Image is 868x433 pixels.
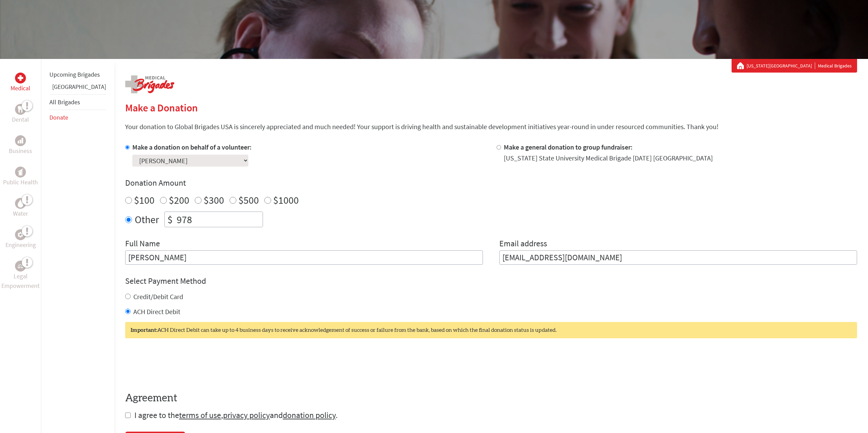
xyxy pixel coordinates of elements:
[175,212,263,227] input: Enter Amount
[125,276,857,287] h4: Select Payment Method
[134,410,338,420] span: I agree to the , and .
[18,232,23,237] img: Engineering
[5,240,36,250] p: Engineering
[15,167,26,177] div: Public Health
[13,209,28,218] p: Water
[3,177,38,187] p: Public Health
[1,272,40,291] p: Legal Empowerment
[12,104,29,124] a: DentalDental
[165,212,175,227] div: $
[49,67,106,82] li: Upcoming Brigades
[49,98,80,106] a: All Brigades
[15,229,26,240] div: Engineering
[135,212,159,227] label: Other
[15,135,26,146] div: Business
[169,194,189,206] label: $200
[504,153,713,163] div: [US_STATE] State University Medical Brigade [DATE] [GEOGRAPHIC_DATA]
[134,194,155,206] label: $100
[223,410,270,420] a: privacy policy
[125,75,174,93] img: logo-medical.png
[49,113,68,121] a: Donate
[18,106,23,112] img: Dental
[5,229,36,250] a: EngineeringEngineering
[52,83,106,91] a: [GEOGRAPHIC_DATA]
[12,115,29,124] p: Dental
[9,146,32,156] p: Business
[15,261,26,272] div: Legal Empowerment
[9,135,32,156] a: BusinessBusiness
[18,199,23,207] img: Water
[49,82,106,94] li: Guatemala
[18,264,23,268] img: Legal Empowerment
[11,83,30,93] p: Medical
[11,73,30,93] a: MedicalMedical
[125,102,857,114] h2: Make a Donation
[3,167,38,187] a: Public HealthPublic Health
[18,138,23,143] img: Business
[283,410,336,420] a: donation policy
[504,143,633,151] label: Make a general donation to group fundraiser:
[273,194,299,206] label: $1000
[125,392,857,404] h4: Agreement
[747,62,815,69] a: [US_STATE][GEOGRAPHIC_DATA]
[13,198,28,218] a: WaterWater
[204,194,224,206] label: $300
[131,327,157,333] strong: Important:
[49,94,106,110] li: All Brigades
[18,75,23,81] img: Medical
[125,177,857,188] h4: Donation Amount
[125,352,229,378] iframe: reCAPTCHA
[15,73,26,83] div: Medical
[1,261,40,291] a: Legal EmpowermentLegal Empowerment
[499,250,857,265] input: Your Email
[238,194,259,206] label: $500
[133,292,183,301] label: Credit/Debit Card
[132,143,252,151] label: Make a donation on behalf of a volunteer:
[18,169,23,175] img: Public Health
[49,110,106,125] li: Donate
[125,122,857,132] p: Your donation to Global Brigades USA is sincerely appreciated and much needed! Your support is dr...
[125,322,857,338] div: ACH Direct Debit can take up to 4 business days to receive acknowledgement of success or failure ...
[133,307,180,316] label: ACH Direct Debit
[125,238,160,250] label: Full Name
[15,198,26,209] div: Water
[15,104,26,115] div: Dental
[49,71,100,78] a: Upcoming Brigades
[499,238,547,250] label: Email address
[737,62,852,69] div: Medical Brigades
[179,410,221,420] a: terms of use
[125,250,483,265] input: Enter Full Name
